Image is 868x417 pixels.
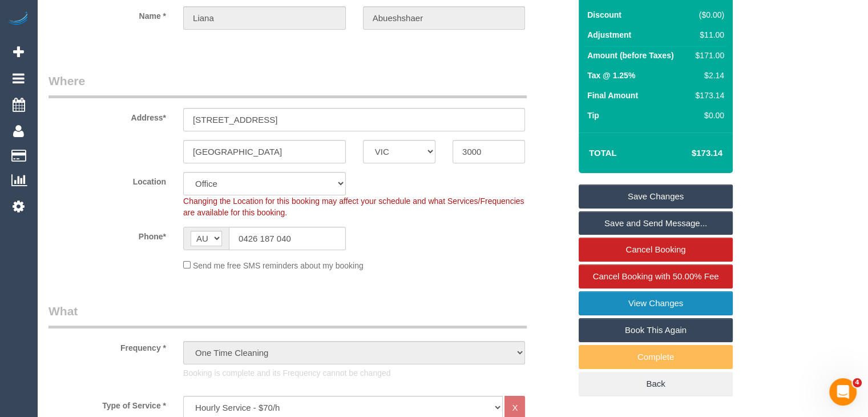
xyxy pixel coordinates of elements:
[363,6,526,30] input: Last Name*
[193,261,364,270] span: Send me free SMS reminders about my booking
[579,264,733,288] a: Cancel Booking with 50.00% Fee
[40,108,175,123] label: Address*
[579,291,733,315] a: View Changes
[40,172,175,187] label: Location
[691,110,724,121] div: $0.00
[40,396,175,411] label: Type of Service *
[587,70,635,81] label: Tax @ 1.25%
[40,338,175,354] label: Frequency *
[691,9,724,21] div: ($0.00)
[579,318,733,342] a: Book This Again
[593,271,719,281] span: Cancel Booking with 50.00% Fee
[579,185,733,209] a: Save Changes
[453,140,525,163] input: Post Code*
[40,227,175,242] label: Phone*
[49,73,527,98] legend: Where
[7,11,30,27] img: Automaid Logo
[853,378,862,387] span: 4
[587,29,631,41] label: Adjustment
[579,211,733,235] a: Save and Send Message...
[183,197,524,217] span: Changing the Location for this booking may affect your schedule and what Services/Frequencies are...
[579,372,733,396] a: Back
[49,303,527,328] legend: What
[183,140,346,163] input: Suburb*
[691,70,724,81] div: $2.14
[691,90,724,101] div: $173.14
[40,6,175,22] label: Name *
[579,238,733,262] a: Cancel Booking
[657,149,722,158] h4: $173.14
[183,367,525,379] p: Booking is complete and its Frequency cannot be changed
[587,50,673,61] label: Amount (before Taxes)
[587,9,621,21] label: Discount
[183,6,346,30] input: First Name*
[587,90,638,101] label: Final Amount
[587,110,599,121] label: Tip
[691,50,724,61] div: $171.00
[829,378,857,406] iframe: Intercom live chat
[691,29,724,41] div: $11.00
[229,227,346,250] input: Phone*
[589,148,617,158] strong: Total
